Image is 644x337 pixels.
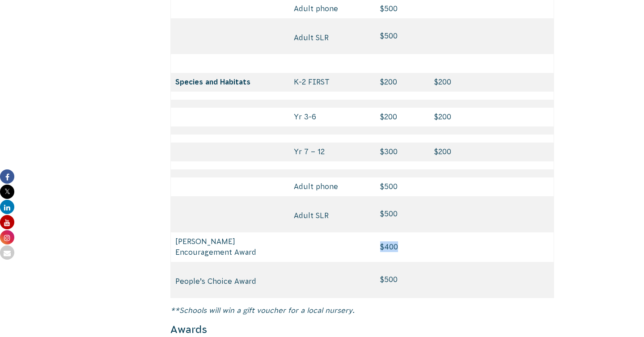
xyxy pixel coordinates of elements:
[289,143,375,161] td: Yr 7 – 12
[170,322,554,337] h4: Awards
[175,276,285,286] p: People’s Choice Award
[289,108,375,126] td: Yr 3-6
[289,177,375,196] td: Adult phone
[376,196,430,232] td: $500
[376,232,430,262] td: $400
[430,108,554,126] td: $200
[376,108,430,126] td: $200
[294,211,371,220] p: Adult SLR
[376,177,430,196] td: $500
[376,262,430,298] td: $500
[376,18,430,54] td: $500
[430,73,554,92] td: $200
[294,33,371,42] p: Adult SLR
[376,73,430,92] td: $200
[289,73,375,92] td: K-2 FIRST
[376,143,430,161] td: $300
[170,306,355,314] em: **Schools will win a gift voucher for a local nursery.
[430,143,554,161] td: $200
[171,232,290,262] td: [PERSON_NAME] Encouragement Award
[175,78,250,86] strong: Species and Habitats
